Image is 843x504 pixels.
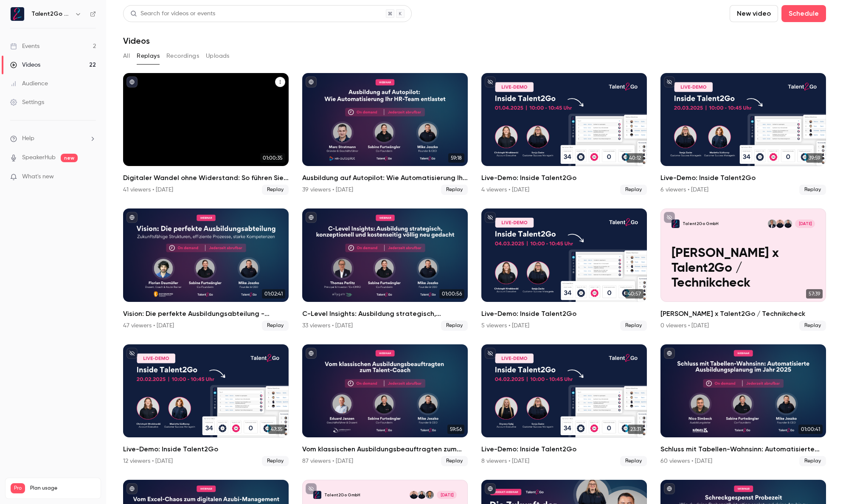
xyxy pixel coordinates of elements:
[22,153,56,162] a: SpeakerHub
[61,154,78,162] span: new
[10,42,39,51] div: Events
[481,321,529,330] div: 5 viewers • [DATE]
[660,186,708,194] div: 6 viewers • [DATE]
[799,456,826,466] span: Replay
[776,220,784,228] img: Sabine Furtwängler
[324,492,360,498] p: Talent2Go GmbH
[620,321,647,331] span: Replay
[448,153,464,163] span: 59:18
[660,444,826,454] h2: Schluss mit Tabellen-Wahnsinn: Automatisierte Ausbildungsplanung im Jahr 2025 ☝️🚀
[166,49,199,63] button: Recordings
[302,73,468,195] a: 59:18Ausbildung auf Autopilot: Wie Automatisierung Ihr HR-Team entlastet ⚙️39 viewers • [DATE]Replay
[418,491,426,499] img: Mike Joszko
[798,425,823,434] span: 01:00:41
[10,134,96,143] li: help-dropdown-opener
[481,344,647,466] a: 23:31Live-Demo: Inside Talent2Go8 viewers • [DATE]Replay
[123,73,289,195] li: Digitaler Wandel ohne Widerstand: So führen Sie neue HR-Software erfolgreich ein
[784,220,792,228] img: Mike Joszko
[660,73,826,195] a: 39:59Live-Demo: Inside Talent2Go6 viewers • [DATE]Replay
[439,289,464,298] span: 01:00:56
[481,208,647,330] li: Live-Demo: Inside Talent2Go
[485,483,496,494] button: published
[664,483,675,494] button: published
[481,73,647,195] a: 40:12Live-Demo: Inside Talent2Go4 viewers • [DATE]Replay
[660,344,826,466] li: Schluss mit Tabellen-Wahnsinn: Automatisierte Ausbildungsplanung im Jahr 2025 ☝️🚀
[799,185,826,195] span: Replay
[123,309,289,319] h2: Vision: Die perfekte Ausbildungsabteilung - Zukunftsfähige Strukturen, effiziente Prozesse, stark...
[441,321,468,331] span: Replay
[123,208,289,330] a: 01:02:41Vision: Die perfekte Ausbildungsabteilung - Zukunftsfähige Strukturen, effiziente Prozess...
[302,344,468,466] a: 59:56Vom klassischen Ausbildungsbeauftragten zum Talent-Coach 🤔💡87 viewers • [DATE]Replay
[302,344,468,466] li: Vom klassischen Ausbildungsbeauftragten zum Talent-Coach 🤔💡
[123,5,826,499] section: Videos
[620,456,647,466] span: Replay
[262,456,289,466] span: Replay
[730,5,778,22] button: New video
[628,425,643,434] span: 23:31
[306,348,317,359] button: published
[620,185,647,195] span: Replay
[123,49,130,63] button: All
[123,321,174,330] div: 47 viewers • [DATE]
[806,289,823,298] span: 57:39
[123,186,173,194] div: 41 viewers • [DATE]
[126,212,138,223] button: published
[22,134,34,143] span: Help
[660,208,826,330] a: Thomas x Talent2Go / TechnikcheckTalent2Go GmbHMike JoszkoSabine FurtwänglerThomas Perlitz[DATE][...
[426,491,434,499] img: Konstantin Rohde
[206,49,230,63] button: Uploads
[481,208,647,330] a: 40:57Live-Demo: Inside Talent2Go5 viewers • [DATE]Replay
[485,348,496,359] button: unpublished
[660,344,826,466] a: 01:00:41Schluss mit Tabellen-Wahnsinn: Automatisierte Ausbildungsplanung im Jahr 2025 ☝️🚀60 viewe...
[306,212,317,223] button: published
[130,9,215,18] div: Search for videos or events
[627,153,643,163] span: 40:12
[481,73,647,195] li: Live-Demo: Inside Talent2Go
[302,73,468,195] li: Ausbildung auf Autopilot: Wie Automatisierung Ihr HR-Team entlastet ⚙️
[31,10,71,18] h6: Talent2Go GmbH
[313,491,321,499] img: Technikcheck
[262,321,289,331] span: Replay
[481,173,647,183] h2: Live-Demo: Inside Talent2Go
[302,444,468,454] h2: Vom klassischen Ausbildungsbeauftragten zum Talent-Coach 🤔💡
[262,185,289,195] span: Replay
[302,321,353,330] div: 33 viewers • [DATE]
[660,457,712,465] div: 60 viewers • [DATE]
[302,309,468,319] h2: C-Level Insights: Ausbildung strategisch, konzeptionell und kostenseitig völlig neu gedacht 💡📊
[481,457,529,465] div: 8 viewers • [DATE]
[672,220,680,228] img: Thomas x Talent2Go / Technikcheck
[437,491,457,499] span: [DATE]
[10,61,40,69] div: Videos
[795,220,815,228] span: [DATE]
[123,344,289,466] a: 47:35Live-Demo: Inside Talent2Go12 viewers • [DATE]Replay
[664,76,675,87] button: unpublished
[306,483,317,494] button: unpublished
[123,73,289,195] a: 01:00:35Digitaler Wandel ohne Widerstand: So führen Sie neue HR-Software erfolgreich ein41 viewer...
[485,212,496,223] button: unpublished
[410,491,418,499] img: Sabine Furtwängler
[137,49,160,63] button: Replays
[481,186,529,194] div: 4 viewers • [DATE]
[123,36,150,46] h1: Videos
[441,456,468,466] span: Replay
[768,220,776,228] img: Thomas Perlitz
[262,289,285,298] span: 01:02:41
[126,483,138,494] button: published
[660,321,709,330] div: 0 viewers • [DATE]
[302,186,353,194] div: 39 viewers • [DATE]
[806,153,823,163] span: 39:59
[481,309,647,319] h2: Live-Demo: Inside Talent2Go
[625,289,643,298] span: 40:57
[268,425,285,434] span: 47:35
[123,208,289,330] li: Vision: Die perfekte Ausbildungsabteilung - Zukunftsfähige Strukturen, effiziente Prozesse, stark...
[10,98,44,107] div: Settings
[11,7,24,21] img: Talent2Go GmbH
[481,444,647,454] h2: Live-Demo: Inside Talent2Go
[123,457,173,465] div: 12 viewers • [DATE]
[660,309,826,319] h2: [PERSON_NAME] x Talent2Go / Technikcheck
[447,425,464,434] span: 59:56
[660,208,826,330] li: Thomas x Talent2Go / Technikcheck
[302,173,468,183] h2: Ausbildung auf Autopilot: Wie Automatisierung Ihr HR-Team entlastet ⚙️
[123,444,289,454] h2: Live-Demo: Inside Talent2Go
[302,457,353,465] div: 87 viewers • [DATE]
